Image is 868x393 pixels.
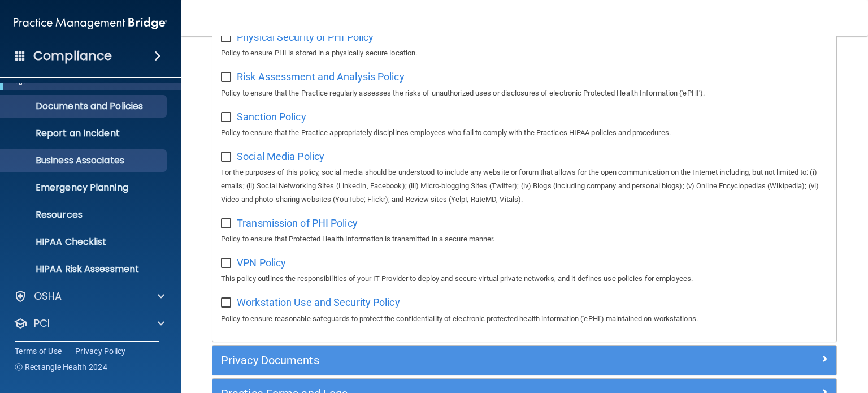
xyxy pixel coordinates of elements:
[221,126,828,140] p: Policy to ensure that the Practice appropriately disciplines employees who fail to comply with th...
[75,346,126,357] a: Privacy Policy
[7,128,162,139] p: Report an Incident
[237,31,374,43] span: Physical Security of PHI Policy
[237,111,306,123] span: Sanction Policy
[237,296,400,308] span: Workstation Use and Security Policy
[221,87,828,100] p: Policy to ensure that the Practice regularly assesses the risks of unauthorized uses or disclosur...
[221,354,672,366] h5: Privacy Documents
[7,209,162,221] p: Resources
[34,317,50,330] p: PCI
[34,290,62,303] p: OSHA
[221,272,828,286] p: This policy outlines the responsibilities of your IT Provider to deploy and secure virtual privat...
[14,317,164,330] a: PCI
[237,257,286,269] span: VPN Policy
[15,346,62,357] a: Terms of Use
[7,182,162,193] p: Emergency Planning
[7,101,162,112] p: Documents and Policies
[221,351,828,369] a: Privacy Documents
[14,290,164,303] a: OSHA
[14,12,167,34] img: PMB logo
[237,217,358,229] span: Transmission of PHI Policy
[237,71,405,83] span: Risk Assessment and Analysis Policy
[221,232,828,246] p: Policy to ensure that Protected Health Information is transmitted in a secure manner.
[7,155,162,166] p: Business Associates
[7,264,162,275] p: HIPAA Risk Assessment
[33,48,112,64] h4: Compliance
[221,312,828,326] p: Policy to ensure reasonable safeguards to protect the confidentiality of electronic protected hea...
[221,166,828,206] p: For the purposes of this policy, social media should be understood to include any website or foru...
[237,150,324,162] span: Social Media Policy
[221,46,828,60] p: Policy to ensure PHI is stored in a physically secure location.
[7,236,162,248] p: HIPAA Checklist
[15,361,107,373] span: Ⓒ Rectangle Health 2024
